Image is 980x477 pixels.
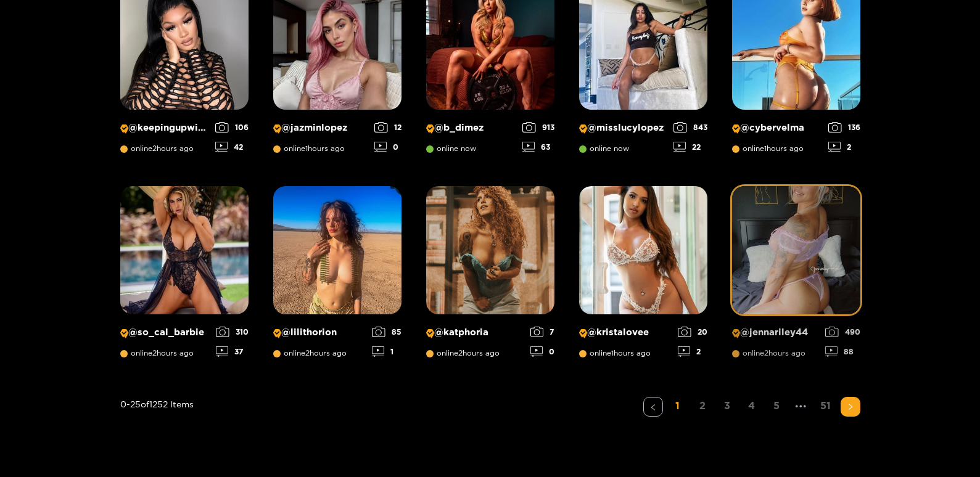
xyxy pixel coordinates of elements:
li: 4 [742,397,762,417]
div: 2 [828,142,860,152]
div: 85 [372,327,401,337]
div: 37 [216,346,249,357]
a: 2 [693,397,712,415]
div: 1 [372,346,401,357]
div: 42 [215,142,249,152]
a: Creator Profile Image: lilithorion@lilithoriononline2hours ago851 [273,186,401,366]
img: Creator Profile Image: katphoria [426,186,554,314]
div: 490 [825,327,860,337]
span: online 1 hours ago [579,349,651,357]
p: @ katphoria [426,327,524,338]
div: 2 [678,346,707,357]
div: 106 [215,122,249,132]
p: @ b_dimez [426,122,516,134]
a: 4 [742,397,762,415]
div: 12 [374,122,401,132]
a: 1 [668,397,688,415]
li: 3 [717,397,737,417]
p: @ misslucylopez [579,122,667,134]
div: 843 [673,122,707,132]
span: ••• [791,397,811,417]
span: online 2 hours ago [273,349,347,357]
span: online 1 hours ago [732,144,804,153]
div: 7 [530,327,554,337]
img: Creator Profile Image: kristalovee [579,186,707,314]
li: 1 [668,397,688,417]
a: 5 [767,397,786,415]
div: 88 [825,346,860,357]
div: 20 [678,327,707,337]
p: @ jazminlopez [273,122,368,134]
li: Previous Page [643,397,663,417]
div: 0 - 25 of 1252 items [120,397,194,466]
span: online 1 hours ago [273,144,345,153]
p: @ jennariley44 [732,327,819,338]
span: right [847,403,854,410]
div: 136 [828,122,860,132]
img: Creator Profile Image: so_cal_barbie [120,186,249,314]
div: 913 [522,122,554,132]
p: @ so_cal_barbie [120,327,210,338]
p: @ keepingupwithmo [120,122,209,134]
button: left [643,397,663,417]
li: 5 [767,397,786,417]
li: 2 [693,397,712,417]
a: Creator Profile Image: kristalovee@kristaloveeonline1hours ago202 [579,186,707,366]
span: left [649,404,657,411]
li: Next Page [841,397,860,417]
span: online 2 hours ago [426,349,500,357]
span: online now [579,144,629,153]
div: 0 [530,346,554,357]
div: 63 [522,142,554,152]
span: online 2 hours ago [120,144,194,153]
img: Creator Profile Image: jennariley44 [732,186,860,314]
li: Next 5 Pages [791,397,811,417]
div: 22 [673,142,707,152]
a: Creator Profile Image: so_cal_barbie@so_cal_barbieonline2hours ago31037 [120,186,249,366]
li: 51 [816,397,836,417]
a: Creator Profile Image: jennariley44@jennariley44online2hours ago49088 [732,186,860,366]
p: @ cybervelma [732,122,822,134]
a: Creator Profile Image: katphoria@katphoriaonline2hours ago70 [426,186,554,366]
a: 3 [717,397,737,415]
div: 0 [374,142,401,152]
span: online 2 hours ago [732,349,805,357]
p: @ kristalovee [579,327,672,338]
button: right [841,397,860,417]
a: 51 [816,397,836,415]
span: online 2 hours ago [120,349,194,357]
span: online now [426,144,476,153]
div: 310 [216,327,249,337]
p: @ lilithorion [273,327,366,338]
img: Creator Profile Image: lilithorion [273,186,401,314]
